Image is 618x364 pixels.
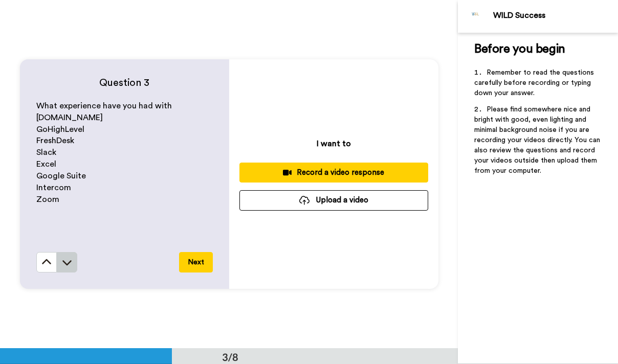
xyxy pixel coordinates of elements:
span: GoHighLevel [36,125,84,133]
button: Next [179,252,213,272]
span: Before you begin [474,43,565,55]
button: Record a video response [239,163,428,183]
h4: Question 3 [36,76,213,90]
div: WILD Success [493,11,617,20]
p: I want to [317,138,351,150]
span: Zoom [36,195,59,203]
span: Google Suite [36,172,86,180]
span: Slack [36,148,56,156]
span: Excel [36,160,56,168]
span: FreshDesk [36,136,74,145]
span: Remember to read the questions carefully before recording or typing down your answer. [474,69,596,97]
div: Record a video response [248,167,420,178]
span: [DOMAIN_NAME] [36,113,103,122]
span: Please find somewhere nice and bright with good, even lighting and minimal background noise if yo... [474,106,602,174]
button: Upload a video [239,190,428,210]
div: 3/8 [206,350,255,364]
span: What experience have you had with [36,102,172,110]
img: Profile Image [463,4,488,29]
span: Intercom [36,184,71,192]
